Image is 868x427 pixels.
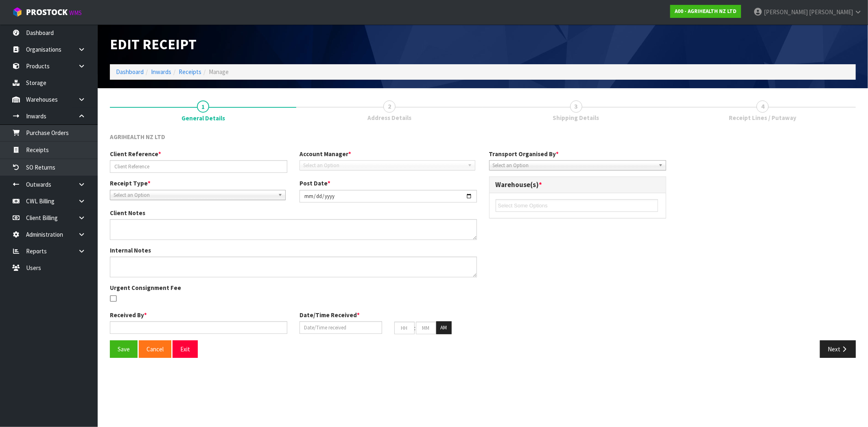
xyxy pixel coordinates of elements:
[496,181,660,189] h3: Warehouse(s)
[26,7,68,17] span: ProStock
[110,340,138,358] button: Save
[173,340,198,358] button: Exit
[383,100,396,113] span: 2
[181,114,225,122] span: General Details
[110,35,197,53] span: Edit Receipt
[114,190,275,200] span: Select an Option
[764,8,808,16] span: [PERSON_NAME]
[436,321,452,334] button: AM
[553,113,599,122] span: Shipping Details
[729,113,796,122] span: Receipt Lines / Putaway
[110,133,165,141] span: AGRIHEALTH NZ LTD
[670,5,741,18] a: A00 - AGRIHEALTH NZ LTD
[820,340,856,358] button: Next
[110,160,287,173] input: Client Reference
[756,100,769,113] span: 4
[809,8,853,16] span: [PERSON_NAME]
[110,209,145,217] label: Client Notes
[300,321,382,334] input: Date/Time received
[197,100,209,113] span: 1
[300,311,360,319] label: Date/Time Received
[300,150,351,158] label: Account Manager
[139,340,171,358] button: Cancel
[110,246,151,255] label: Internal Notes
[179,68,201,76] a: Receipts
[110,126,856,364] span: General Details
[110,311,147,319] label: Received By
[367,113,411,122] span: Address Details
[110,150,161,158] label: Client Reference
[303,161,464,170] span: Select an Option
[300,179,330,187] label: Post Date
[69,9,82,17] small: WMS
[110,283,181,292] label: Urgent Consignment Fee
[116,68,144,76] a: Dashboard
[570,100,582,113] span: 3
[151,68,171,76] a: Inwards
[209,68,229,76] span: Manage
[675,8,737,15] strong: A00 - AGRIHEALTH NZ LTD
[489,150,559,158] label: Transport Organised By
[416,322,436,334] input: MM
[394,322,415,334] input: HH
[12,7,22,17] img: cube-alt.png
[493,161,656,170] span: Select an Option
[415,321,416,334] td: :
[110,179,151,187] label: Receipt Type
